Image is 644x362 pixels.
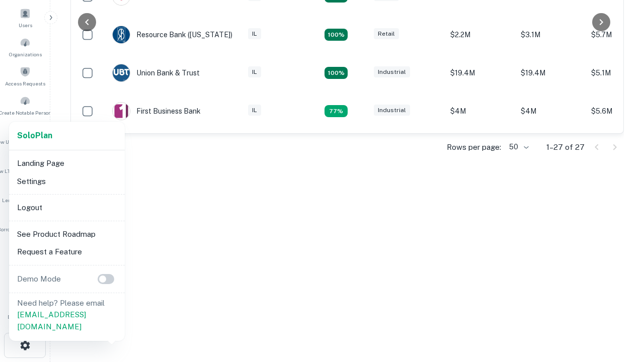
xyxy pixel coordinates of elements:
[17,297,117,333] p: Need help? Please email
[13,199,121,217] li: Logout
[17,130,52,142] a: SoloPlan
[13,154,121,172] li: Landing Page
[594,249,644,298] iframe: Chat Widget
[13,243,121,261] li: Request a Feature
[13,225,121,243] li: See Product Roadmap
[13,172,121,191] li: Settings
[13,273,65,285] p: Demo Mode
[17,131,52,140] strong: Solo Plan
[17,310,86,331] a: [EMAIL_ADDRESS][DOMAIN_NAME]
